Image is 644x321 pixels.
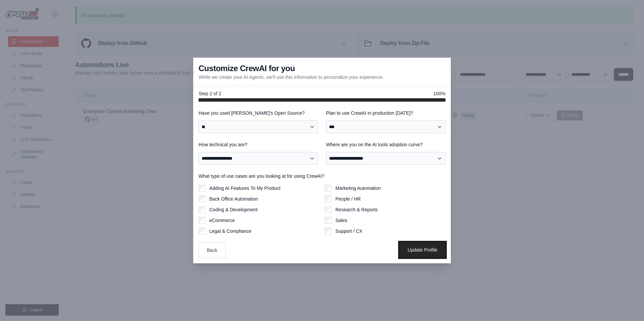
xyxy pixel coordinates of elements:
label: Plan to use CrewAI in production [DATE]? [326,110,445,116]
p: While we create your AI Agents, we'll use this information to personalize your experience. [199,74,384,81]
label: Where are you on the AI tools adoption curve? [326,141,445,148]
button: Back [199,243,226,258]
label: Have you used [PERSON_NAME]'s Open Source? [199,110,318,116]
label: Coding & Development [209,206,258,213]
label: What type of use cases are you looking at for using CrewAI? [199,173,445,179]
button: Update Profile [399,242,445,258]
label: Research & Reports [335,206,378,213]
label: People / HR [335,196,361,202]
label: Back Office Automation [209,196,258,202]
span: 100% [433,90,445,97]
label: Support / CX [335,228,362,234]
span: Step 2 of 2 [199,90,221,97]
h3: Customize CrewAI for you [199,63,295,74]
label: How technical you are? [199,141,318,148]
label: Sales [335,217,347,224]
label: eCommerce [209,217,235,224]
label: Legal & Compliance [209,228,251,234]
label: Marketing Automation [335,185,381,192]
label: Adding AI Features To My Product [209,185,280,192]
